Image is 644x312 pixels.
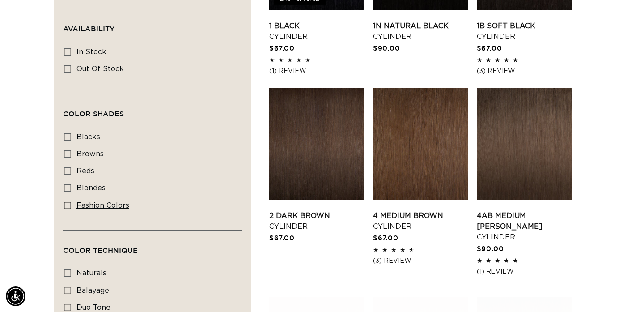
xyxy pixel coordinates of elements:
[269,210,364,232] a: 2 Dark Brown Cylinder
[373,21,468,42] a: 1N Natural Black Cylinder
[76,133,100,141] span: blacks
[76,287,109,294] span: balayage
[76,269,106,277] span: naturals
[599,269,644,312] iframe: Chat Widget
[373,210,468,232] a: 4 Medium Brown Cylinder
[63,9,242,41] summary: Availability (0 selected)
[76,304,110,311] span: duo tone
[76,202,129,209] span: fashion colors
[269,21,364,42] a: 1 Black Cylinder
[63,231,242,263] summary: Color Technique (0 selected)
[76,184,106,192] span: blondes
[76,167,94,175] span: reds
[6,286,25,306] div: Accessibility Menu
[63,25,114,33] span: Availability
[76,48,106,56] span: In stock
[477,21,572,42] a: 1B Soft Black Cylinder
[477,210,572,243] a: 4AB Medium [PERSON_NAME] Cylinder
[63,110,124,118] span: Color Shades
[76,65,124,73] span: Out of stock
[63,94,242,126] summary: Color Shades (0 selected)
[76,150,104,158] span: browns
[63,246,138,254] span: Color Technique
